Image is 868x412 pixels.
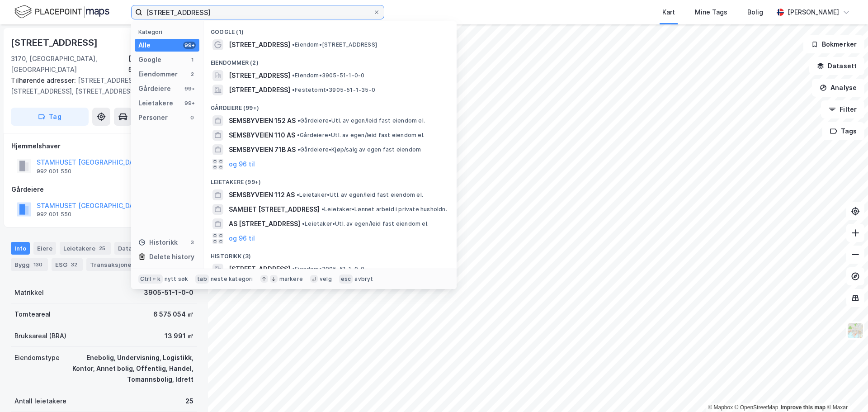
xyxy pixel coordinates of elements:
[279,275,303,283] div: markere
[292,86,295,93] span: •
[138,28,199,35] div: Kategori
[11,141,197,152] div: Hjemmelshaver
[195,275,209,284] div: tab
[708,404,733,411] a: Mapbox
[229,159,255,170] button: og 96 til
[292,41,377,48] span: Eiendom • [STREET_ADDRESS]
[229,85,290,95] span: [STREET_ADDRESS]
[847,322,864,339] img: Z
[297,146,421,153] span: Gårdeiere • Kjøp/salg av egen fast eiendom
[14,331,66,341] div: Bruksareal (BRA)
[11,75,190,97] div: [STREET_ADDRESS], [STREET_ADDRESS], [STREET_ADDRESS]
[292,86,375,94] span: Festetomt • 3905-51-1-35-0
[71,352,193,385] div: Enebolig, Undervisning, Logistikk, Kontor, Annet bolig, Offentlig, Handel, Tomannsbolig, Idrett
[229,144,296,155] span: SEMSBYVEIEN 71B AS
[138,275,163,284] div: Ctrl + k
[138,98,173,109] div: Leietakere
[189,114,196,121] div: 0
[229,130,295,141] span: SEMSBYVEIEN 110 AS
[695,7,727,18] div: Mine Tags
[229,218,300,229] span: AS [STREET_ADDRESS]
[803,35,864,53] button: Bokmerker
[823,369,868,412] div: Kontrollprogram for chat
[60,242,111,255] div: Leietakere
[229,70,290,81] span: [STREET_ADDRESS]
[662,7,675,18] div: Kart
[302,220,305,227] span: •
[11,35,99,50] div: [STREET_ADDRESS]
[189,71,196,78] div: 2
[183,42,196,49] div: 99+
[203,21,457,38] div: Google (1)
[297,117,425,124] span: Gårdeiere • Utl. av egen/leid fast eiendom el.
[203,97,457,114] div: Gårdeiere (99+)
[11,53,128,75] div: 3170, [GEOGRAPHIC_DATA], [GEOGRAPHIC_DATA]
[203,52,457,68] div: Eiendommer (2)
[14,4,109,20] img: logo.f888ab2527a4732fd821a326f86c7f29.svg
[138,112,168,123] div: Personer
[114,242,159,255] div: Datasett
[138,40,151,51] div: Alle
[138,54,161,65] div: Google
[32,260,44,269] div: 130
[138,237,178,248] div: Historikk
[37,168,71,175] div: 992 001 550
[297,191,423,199] span: Leietaker • Utl. av egen/leid fast eiendom el.
[354,275,373,283] div: avbryt
[229,189,295,200] span: SEMSBYVEIEN 112 AS
[138,69,178,80] div: Eiendommer
[735,404,778,411] a: OpenStreetMap
[321,206,324,213] span: •
[183,99,196,107] div: 99+
[153,309,193,320] div: 6 575 054 ㎡
[229,233,255,244] button: og 96 til
[165,275,189,283] div: nytt søk
[11,258,48,271] div: Bygg
[302,220,429,227] span: Leietaker • Utl. av egen/leid fast eiendom el.
[69,260,79,269] div: 32
[144,287,193,298] div: 3905-51-1-0-0
[292,72,364,79] span: Eiendom • 3905-51-1-0-0
[297,146,300,153] span: •
[809,57,864,75] button: Datasett
[821,100,864,118] button: Filter
[128,53,197,75] div: [GEOGRAPHIC_DATA], 51/1
[11,242,30,255] div: Info
[14,309,51,320] div: Tomteareal
[747,7,763,18] div: Bolig
[37,211,71,218] div: 992 001 550
[183,85,196,92] div: 99+
[97,244,107,253] div: 25
[297,132,425,139] span: Gårdeiere • Utl. av egen/leid fast eiendom el.
[339,275,353,284] div: esc
[11,76,78,84] span: Tilhørende adresser:
[33,242,56,255] div: Eiere
[812,79,864,97] button: Analyse
[788,7,839,18] div: [PERSON_NAME]
[781,404,826,411] a: Improve this map
[229,115,296,126] span: SEMSBYVEIEN 152 AS
[11,108,89,126] button: Tag
[292,265,295,272] span: •
[149,251,194,262] div: Delete history
[142,5,373,19] input: Søk på adresse, matrikkel, gårdeiere, leietakere eller personer
[203,171,457,188] div: Leietakere (99+)
[52,258,83,271] div: ESG
[185,396,193,407] div: 25
[86,258,152,271] div: Transaksjoner
[297,132,300,138] span: •
[14,287,44,298] div: Matrikkel
[823,369,868,412] iframe: Chat Widget
[165,331,193,341] div: 13 991 ㎡
[14,352,60,363] div: Eiendomstype
[297,191,299,198] span: •
[229,39,290,50] span: [STREET_ADDRESS]
[138,83,171,94] div: Gårdeiere
[189,239,196,246] div: 3
[292,72,295,79] span: •
[189,56,196,63] div: 1
[321,206,447,213] span: Leietaker • Lønnet arbeid i private husholdn.
[11,184,197,195] div: Gårdeiere
[229,264,290,275] span: [STREET_ADDRESS]
[292,265,364,273] span: Eiendom • 3905-51-1-0-0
